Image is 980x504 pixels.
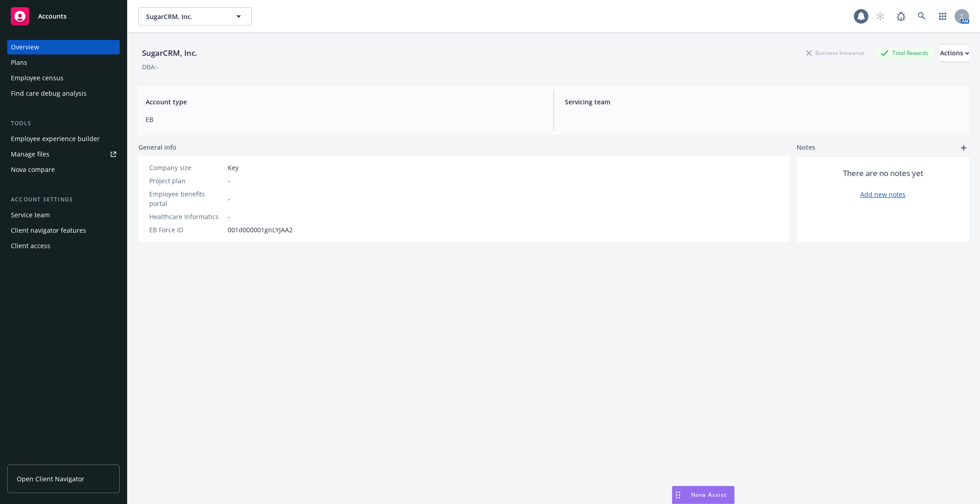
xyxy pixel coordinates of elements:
[565,97,962,107] span: Servicing team
[11,132,100,146] div: Employee experience builder
[7,162,120,177] a: Nova compare
[892,7,910,25] a: Report a Bug
[672,486,684,504] div: Drag to move
[7,147,120,161] a: Manage files
[11,208,50,222] div: Service team
[149,163,224,172] div: Company size
[138,47,201,59] div: SugarCRM, Inc.
[860,190,906,199] a: Add new notes
[7,71,120,85] a: Employee census
[11,239,50,253] div: Client access
[146,97,543,107] span: Account type
[913,7,931,25] a: Search
[7,208,120,222] a: Service team
[228,212,230,221] span: -
[7,86,120,101] a: Find care debug analysis
[871,7,889,25] a: Start snowing
[934,7,952,25] a: Switch app
[7,55,120,70] a: Plans
[11,162,55,177] div: Nova compare
[876,47,933,59] div: Total Rewards
[7,132,120,146] a: Employee experience builder
[7,239,120,253] a: Client access
[940,44,969,62] div: Actions
[7,223,120,238] a: Client navigator features
[11,40,39,54] div: Overview
[146,115,543,124] span: EB
[11,55,27,70] div: Plans
[142,62,159,72] div: DBA: -
[797,142,815,153] span: Notes
[7,119,120,128] div: Tools
[138,7,252,25] button: SugarCRM, Inc.
[11,71,64,85] div: Employee census
[228,194,230,204] span: -
[802,47,869,59] div: Business Insurance
[672,486,735,504] button: Nova Assist
[843,168,923,179] span: There are no notes yet
[149,212,224,221] div: Healthcare Informatics
[7,40,120,54] a: Overview
[940,44,969,62] button: Actions
[17,474,84,484] span: Open Client Navigator
[228,176,230,186] span: -
[7,4,120,29] a: Accounts
[149,189,224,208] div: Employee benefits portal
[138,142,176,152] span: General info
[7,195,120,204] div: Account settings
[228,163,239,172] span: Key
[958,142,969,153] a: add
[149,225,224,235] div: EB Force ID
[11,223,86,238] div: Client navigator features
[38,13,67,20] span: Accounts
[691,491,727,499] span: Nova Assist
[11,86,87,101] div: Find care debug analysis
[11,147,49,161] div: Manage files
[228,225,293,235] span: 001d000001gnLYJAA2
[149,176,224,186] div: Project plan
[146,12,225,21] span: SugarCRM, Inc.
